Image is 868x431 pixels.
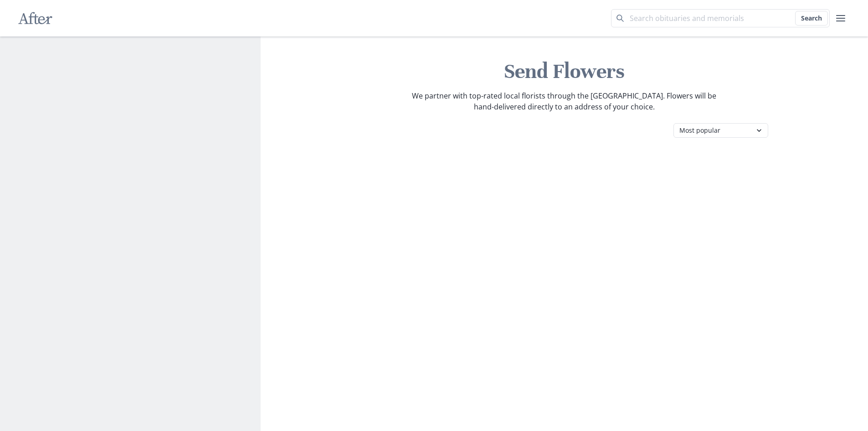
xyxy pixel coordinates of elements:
input: Search term [611,9,830,27]
p: We partner with top-rated local florists through the [GEOGRAPHIC_DATA]. Flowers will be hand-deli... [411,90,717,112]
button: user menu [832,9,850,27]
button: Search [795,11,828,26]
select: Category filter [673,123,768,138]
h1: Send Flowers [268,58,861,85]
